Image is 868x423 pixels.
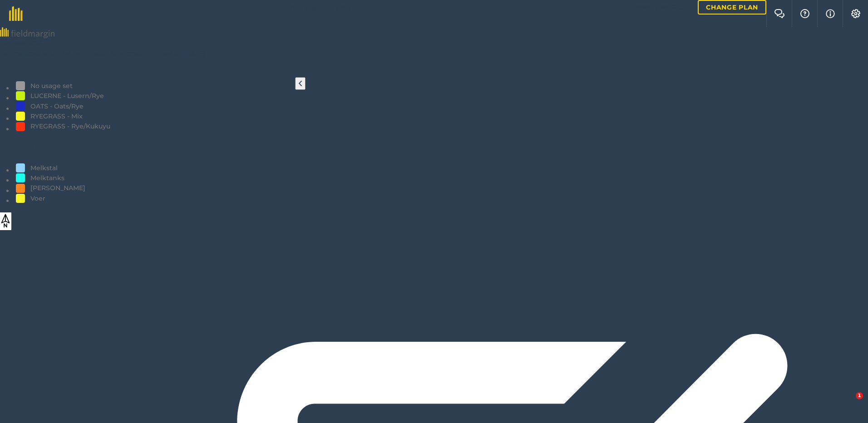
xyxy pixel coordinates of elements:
button: Boplaas [290,4,320,24]
div: Melktanks [30,173,64,183]
div: No usage set [30,81,73,91]
img: fieldmargin Logo [9,6,23,21]
img: A question mark icon [799,9,810,18]
div: RYEGRASS - Mix [30,111,83,121]
span: Printed on [DATE] [148,49,206,58]
iframe: Intercom live chat [837,392,859,414]
span: Current plan : PLUS [628,3,689,11]
span: 1 [856,392,863,399]
div: Melkstal [30,163,58,173]
span: Boplaas [290,4,316,14]
img: Two speech bubbles overlapping with the left bubble in the forefront [774,9,785,18]
button: 2025 [335,4,354,24]
div: OATS - Oats/Rye [30,101,84,111]
div: RYEGRASS - Rye/Kukuyu [30,121,110,131]
div: [PERSON_NAME] [30,183,85,193]
div: Voer [30,193,45,203]
img: A cog icon [850,9,861,18]
span: 2025 [335,4,350,14]
div: LUCERNE - Lusern/Rye [30,91,104,101]
img: svg+xml;base64,PHN2ZyB4bWxucz0iaHR0cDovL3d3dy53My5vcmcvMjAwMC9zdmciIHdpZHRoPSIxNyIgaGVpZ2h0PSIxNy... [826,9,835,18]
